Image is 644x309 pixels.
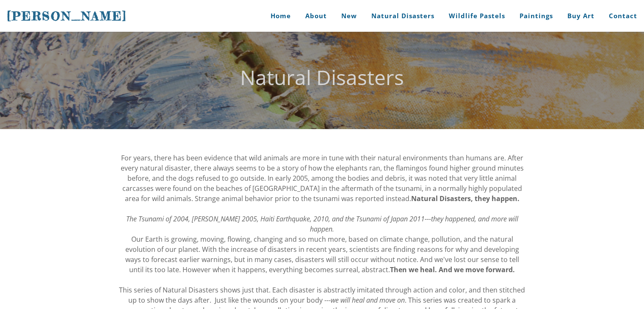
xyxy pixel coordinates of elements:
[7,8,127,24] a: [PERSON_NAME]
[331,295,405,305] em: we will heal and move on
[125,235,519,274] span: Our Earth is growing, moving, flowing, changing and so much more, based on climate change, pollut...
[7,9,127,23] span: [PERSON_NAME]
[126,214,518,234] em: The Tsunami of 2004, [PERSON_NAME] 2005, Haiti Earthquake, 2010, and the Tsunami of Japan 2011---...
[390,265,515,274] strong: Then we heal. And we move forward.
[411,194,520,203] strong: Natural Disasters, they happen.
[121,153,524,203] span: For years, there has been evidence that wild animals are more in tune with their natural environm...
[240,63,404,91] font: Natural Disasters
